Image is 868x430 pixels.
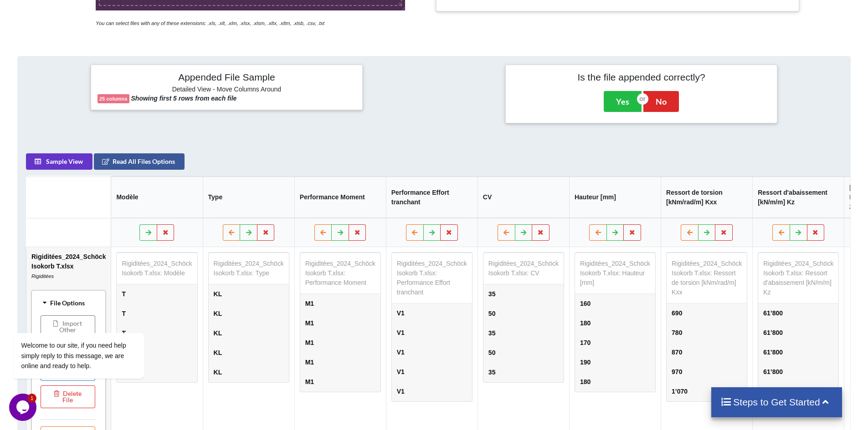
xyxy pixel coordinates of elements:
h6: Detailed View - Move Columns Around [98,86,356,95]
td: M1 [300,372,380,392]
td: 780 [667,323,747,343]
th: Hauteur [mm] [569,177,661,218]
b: Showing first 5 rows from each file [131,95,237,102]
b: 25 columns [99,96,128,101]
td: KL [209,304,289,324]
h4: Appended File Sample [98,71,356,84]
iframe: chat widget [9,394,38,421]
td: M1 [300,294,380,314]
button: No [643,91,679,112]
td: KL [209,363,289,382]
td: 970 [667,362,747,382]
button: Delete File [41,385,95,408]
i: You can select files with any of these extensions: .xls, .xlt, .xlm, .xlsx, .xlsm, .xltx, .xltm, ... [96,20,324,26]
td: 180 [575,372,655,392]
td: KL [209,324,289,343]
td: M1 [300,333,380,353]
iframe: chat widget [9,251,173,389]
td: 170 [575,333,655,353]
td: M1 [300,353,380,372]
th: CV [478,177,569,218]
td: V1 [392,362,472,382]
td: 870 [667,343,747,362]
td: 61’800 [759,323,839,343]
td: 35 [483,363,564,382]
button: Read All Files Options [94,153,185,170]
td: 35 [483,284,564,304]
td: V1 [392,343,472,362]
button: Sample View [26,153,92,170]
td: 160 [575,294,655,314]
td: 50 [483,304,564,324]
h4: Is the file appended correctly? [512,71,770,83]
td: 690 [667,304,747,323]
td: 1’070 [667,382,747,401]
th: Ressort d'abaissement [kN/m/m] Kz [753,177,844,218]
td: 180 [575,314,655,333]
td: 190 [575,353,655,372]
td: M1 [300,314,380,333]
button: Yes [604,91,642,112]
td: V1 [392,304,472,323]
th: Performance Effort tranchant [386,177,478,218]
td: 61’800 [759,362,839,382]
h4: Steps to Get Started [720,396,833,408]
td: 50 [483,343,564,363]
th: Ressort de torsion [kNm/rad/m] Kxx [661,177,752,218]
th: Type [203,177,294,218]
td: 61’800 [759,382,839,401]
td: V1 [392,323,472,343]
td: KL [209,284,289,304]
th: Performance Moment [294,177,386,218]
td: 61’800 [759,304,839,323]
th: Modèle [111,177,203,218]
td: V1 [392,382,472,401]
td: 35 [483,324,564,343]
td: KL [209,343,289,363]
td: 61’800 [759,343,839,362]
